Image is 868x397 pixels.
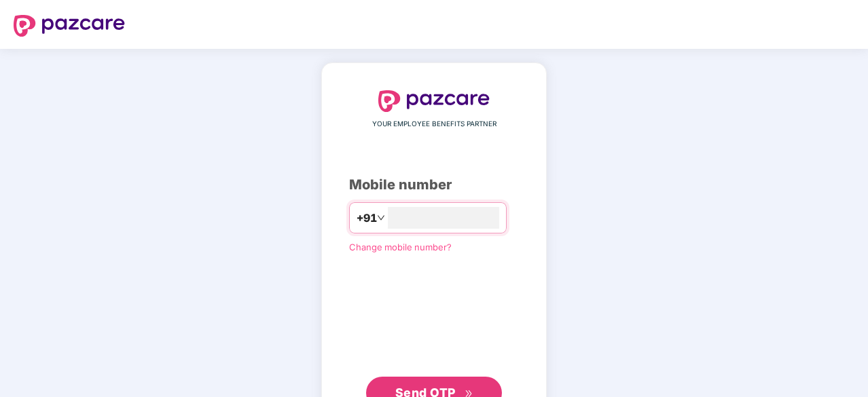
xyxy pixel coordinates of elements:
div: Mobile number [349,174,519,195]
span: YOUR EMPLOYEE BENEFITS PARTNER [372,119,496,130]
a: Change mobile number? [349,242,452,252]
img: logo [14,15,125,37]
span: down [377,214,385,222]
span: +91 [357,210,377,227]
img: logo [378,90,490,112]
